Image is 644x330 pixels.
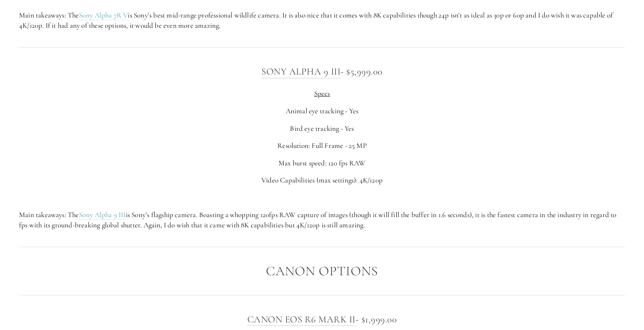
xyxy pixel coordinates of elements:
[261,66,340,78] a: Sony Alpha 9 III
[19,210,625,230] p: Main takeaways: The is Sony’s flagship camera. Boasting a whopping 120fps RAW capture of images (...
[19,106,625,116] p: Animal eye tracking - Yes
[19,10,625,30] p: Main takeaways: The is Sony’s best mid-range professional wildlife camera. It is also nice that i...
[19,141,625,151] p: Resolution: Full Frame - 25 MP
[19,64,625,79] h3: - $5,999.00
[19,312,625,327] h3: - $1,999.00
[19,175,625,186] p: Video Capabilities (max settings): 4K/120p
[19,124,625,134] p: Bird eye tracking - Yes
[314,89,330,98] span: Specs
[79,11,128,20] a: Sony Alpha 7R V
[19,264,625,279] h2: Canon Options
[19,158,625,168] p: Max burst speed: 120 fps RAW
[247,314,356,326] a: Canon EOS R6 Mark II
[79,210,126,220] a: Sony Alpha 9 III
